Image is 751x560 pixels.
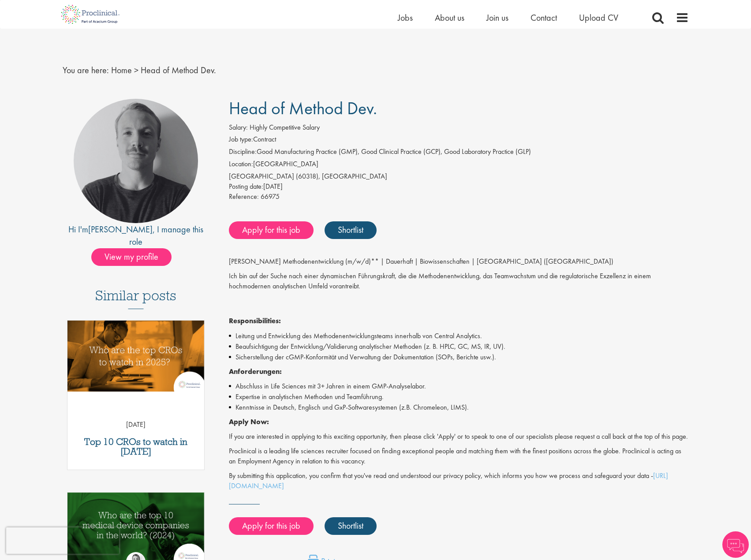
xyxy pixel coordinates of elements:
[229,446,689,467] p: Proclinical is a leading life sciences recruiter focused on finding exceptional people and matchi...
[229,134,689,147] li: Contract
[229,352,689,362] li: Sicherstellung der cGMP-Konformität und Verwaltung der Dokumentation (SOPs, Berichte usw.).
[229,402,689,413] li: Kenntnisse in Deutsch, Englisch und GxP-Softwaresystemen (z.B. Chromeleon, LIMS).
[229,123,248,133] label: Salary:
[229,159,689,172] li: [GEOGRAPHIC_DATA]
[229,97,377,119] span: Head of Method Dev.
[229,316,281,325] strong: Responsibilities:
[486,12,508,23] a: Join us
[229,432,689,442] p: If you are interested in applying to this exciting opportunity, then please click 'Apply' or to s...
[67,321,205,399] a: Link to a post
[67,420,205,430] p: [DATE]
[722,531,749,558] img: Chatbot
[229,257,689,267] p: [PERSON_NAME] Methodenentwicklung (m/w/d)** | Dauerhaft | Biowissenschaften | [GEOGRAPHIC_DATA] (...
[72,437,200,456] a: Top 10 CROs to watch in [DATE]
[229,417,269,426] strong: Apply Now:
[229,331,689,341] li: Leitung und Entwicklung des Methodenentwicklungsteams innerhalb von Central Analytics.
[229,341,689,352] li: Beaufsichtigung der Entwicklung/Validierung analytischer Methoden (z. B. HPLC, GC, MS, IR, UV).
[63,223,209,248] div: Hi I'm , I manage this role
[95,288,176,309] h3: Similar posts
[229,471,689,491] p: By submitting this application, you confirm that you've read and understood our privacy policy, w...
[579,12,618,23] a: Upload CV
[141,64,216,76] span: Head of Method Dev.
[88,224,153,235] a: [PERSON_NAME]
[229,381,689,392] li: Abschluss in Life Sciences mit 3+ Jahren in einem GMP-Analyselabor.
[74,99,198,223] img: imeage of recruiter Felix Zimmer
[6,527,119,554] iframe: reCAPTCHA
[325,517,377,535] a: Shortlist
[67,321,205,392] img: Top 10 CROs 2025 | Proclinical
[229,134,253,145] label: Job type:
[229,172,689,182] div: [GEOGRAPHIC_DATA] (60318), [GEOGRAPHIC_DATA]
[229,159,253,169] label: Location:
[250,123,320,132] span: Highly Competitive Salary
[229,147,689,159] li: Good Manufacturing Practice (GMP), Good Clinical Practice (GCP), Good Laboratory Practice (GLP)
[261,192,280,201] span: 66975
[229,271,689,291] p: Ich bin auf der Suche nach einer dynamischen Führungskraft, die die Methodenentwicklung, das Team...
[229,147,257,157] label: Discipline:
[229,392,689,402] li: Expertise in analytischen Methoden und Teamführung.
[229,182,263,191] span: Posting date:
[435,12,464,23] a: About us
[111,64,132,76] a: breadcrumb link
[229,192,259,202] label: Reference:
[229,367,282,376] strong: Anforderungen:
[63,64,109,76] span: You are here:
[229,257,689,491] div: Job description
[229,517,314,535] a: Apply for this job
[134,64,138,76] span: >
[229,221,314,239] a: Apply for this job
[229,182,689,192] div: [DATE]
[531,12,557,23] a: Contact
[91,250,180,261] a: View my profile
[91,248,172,266] span: View my profile
[398,12,413,23] a: Jobs
[229,471,668,490] a: [URL][DOMAIN_NAME]
[325,221,377,239] a: Shortlist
